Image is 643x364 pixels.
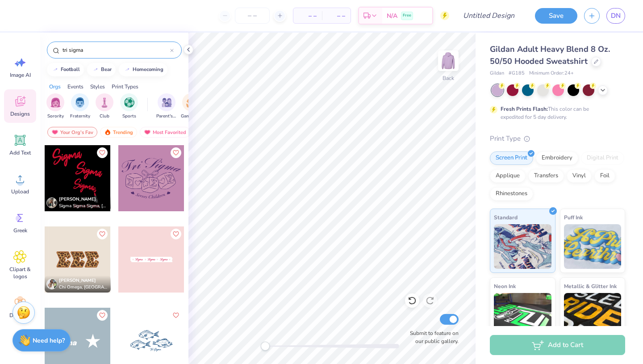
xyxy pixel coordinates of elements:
strong: Need help? [33,336,65,345]
span: N/A [387,11,397,21]
img: Game Day Image [186,97,196,108]
img: Standard [494,224,551,269]
img: Sorority Image [50,97,61,108]
div: Screen Print [490,151,533,165]
span: Parent's Weekend [156,113,177,120]
span: Standard [494,213,518,222]
button: filter button [120,93,138,120]
strong: Fresh Prints Flash: [501,105,548,113]
button: football [47,63,84,76]
img: trend_line.gif [52,67,59,72]
span: [PERSON_NAME] [59,196,96,202]
span: Sports [122,113,136,120]
span: Decorate [9,312,31,319]
button: Like [97,310,108,321]
div: Vinyl [567,169,592,183]
img: Fraternity Image [75,97,85,108]
div: Rhinestones [490,187,533,201]
div: bear [101,67,112,72]
span: Puff Ink [564,213,583,222]
span: DN [611,11,621,21]
div: filter for Sports [120,93,138,120]
div: Print Type [490,134,625,144]
div: Transfers [528,169,564,183]
span: Sorority [47,113,64,120]
span: Sigma Sigma Sigma, [US_STATE][GEOGRAPHIC_DATA] [59,203,107,209]
img: Parent's Weekend Image [162,97,172,108]
div: Back [443,74,454,82]
button: Like [97,147,108,158]
button: filter button [156,93,177,120]
span: – – [299,11,317,21]
button: Save [535,8,577,24]
img: most_fav.gif [51,129,58,135]
button: filter button [46,93,64,120]
button: filter button [70,93,90,120]
div: filter for Game Day [181,93,201,120]
button: filter button [181,93,201,120]
span: – – [327,11,345,21]
a: DN [606,8,625,24]
div: football [61,67,80,72]
div: This color can be expedited for 5 day delivery. [501,105,610,121]
input: Untitled Design [456,7,522,25]
div: filter for Club [96,93,113,120]
div: filter for Parent's Weekend [156,93,177,120]
span: Free [403,13,411,19]
img: Club Image [100,97,109,108]
input: – – [235,8,270,24]
span: Fraternity [70,113,90,120]
span: Greek [13,227,27,234]
div: Events [67,83,84,91]
img: trend_line.gif [92,67,99,72]
span: Gildan Adult Heavy Blend 8 Oz. 50/50 Hooded Sweatshirt [490,44,610,67]
img: trend_line.gif [124,67,131,72]
div: Styles [90,83,105,91]
button: homecoming [119,63,167,76]
button: Like [171,310,181,321]
img: Puff Ink [564,224,622,269]
button: filter button [96,93,113,120]
div: filter for Fraternity [70,93,90,120]
div: Trending [100,127,137,138]
img: trending.gif [104,129,111,135]
img: Back [439,52,457,70]
span: Gildan [490,70,504,77]
img: Sports Image [124,97,134,108]
div: Orgs [49,83,61,91]
button: bear [87,63,116,76]
div: Embroidery [536,151,578,165]
div: Print Types [112,83,138,91]
div: Most Favorited [140,127,190,138]
button: Like [171,147,181,158]
span: Upload [11,188,29,195]
span: Game Day [181,113,201,120]
span: Club [100,113,109,120]
div: Applique [490,169,526,183]
div: filter for Sorority [46,93,64,120]
span: Image AI [10,71,31,79]
img: Neon Ink [494,293,551,338]
span: Minimum Order: 24 + [529,70,574,77]
button: Like [171,229,181,239]
div: Your Org's Fav [47,127,97,138]
button: Like [97,229,108,239]
span: Clipart & logos [5,266,35,280]
span: Metallic & Glitter Ink [564,281,617,291]
div: homecoming [133,67,163,72]
div: Digital Print [581,151,624,165]
div: Foil [594,169,615,183]
span: Neon Ink [494,281,516,291]
label: Submit to feature on our public gallery. [405,329,459,345]
img: Metallic & Glitter Ink [564,293,622,338]
span: [PERSON_NAME] [59,277,96,284]
span: Add Text [9,149,31,156]
span: # G185 [509,70,525,77]
span: Designs [10,110,30,117]
img: most_fav.gif [144,129,151,135]
span: Chi Omega, [GEOGRAPHIC_DATA] [59,284,107,291]
div: Accessibility label [261,342,270,351]
input: Try "Alpha" [62,46,170,54]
